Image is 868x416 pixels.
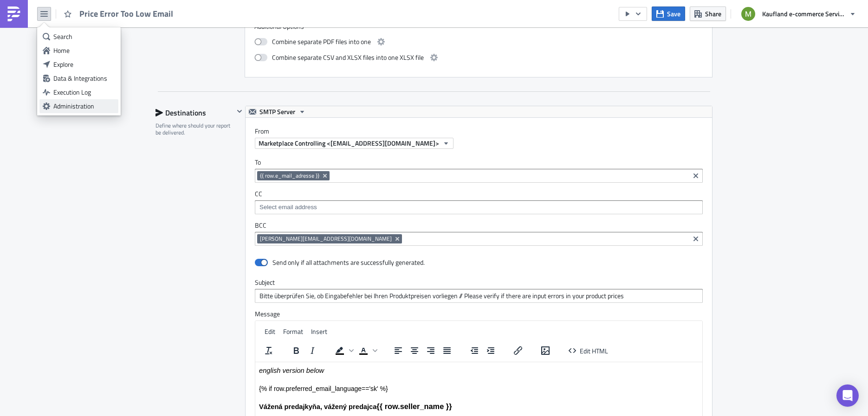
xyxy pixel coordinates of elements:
[736,4,861,24] button: Kaufland e-commerce Services GmbH & Co. KG
[261,344,277,357] button: Clear formatting
[260,235,392,243] span: [PERSON_NAME][EMAIL_ADDRESS][DOMAIN_NAME]
[255,138,453,149] button: Marketplace Controlling <[EMAIL_ADDRESS][DOMAIN_NAME]>
[53,46,115,55] div: Home
[272,258,425,267] div: Send only if all attachments are successfully generated.
[483,344,499,357] button: Increase indent
[27,82,49,90] em: stĺpci H
[390,344,406,357] button: Align left
[423,344,439,357] button: Align right
[53,102,115,111] div: Administration
[255,127,712,135] label: From
[580,346,608,355] span: Edit HTML
[690,233,701,244] button: Clear selected items
[304,344,320,357] button: Italic
[155,106,234,120] div: Destinations
[265,326,275,336] span: Edit
[257,203,700,212] input: Select em ail add ress
[836,384,859,407] div: Open Intercom Messenger
[538,344,553,357] button: Insert/edit image
[260,172,319,179] span: {{ row.e_mail_adresse }}
[53,74,115,83] div: Data & Integrations
[667,9,680,19] span: Save
[234,106,245,117] button: Hide content
[311,326,327,336] span: Insert
[272,52,424,63] span: Combine separate CSV and XLSX files into one XLSX file
[705,9,721,19] span: Share
[254,22,703,31] label: Additional Options
[690,6,726,21] button: Share
[439,344,455,357] button: Justify
[740,6,756,22] img: Avatar
[79,8,174,19] span: Price Error Too Low Email
[6,6,21,21] img: PushMetrics
[255,190,703,198] label: CC
[510,344,526,357] button: Insert/edit link
[332,344,355,357] div: Background color
[246,106,309,117] button: SMTP Server
[466,344,482,357] button: Decrease indent
[53,60,115,69] div: Explore
[283,326,303,336] span: Format
[407,344,422,357] button: Align center
[652,6,685,21] button: Save
[272,36,371,47] span: Combine separate PDF files into one
[762,9,846,19] span: Kaufland e-commerce Services GmbH & Co. KG
[259,106,295,117] span: SMTP Server
[321,171,330,180] button: Remove Tag
[690,170,701,181] button: Clear selected items
[155,122,234,136] div: Define where should your report be delivered.
[255,278,703,287] label: Subject
[288,344,304,357] button: Bold
[259,138,439,148] span: Marketplace Controlling <[EMAIL_ADDRESS][DOMAIN_NAME]>
[53,32,115,41] div: Search
[22,82,164,90] span: V môžete vidieť aktuálnu cenu produktu.
[565,344,612,357] button: Edit HTML
[356,344,379,357] div: Text color
[53,88,115,97] div: Execution Log
[255,158,703,166] label: To
[255,310,703,318] label: Message
[394,234,402,243] button: Remove Tag
[255,221,703,230] label: BCC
